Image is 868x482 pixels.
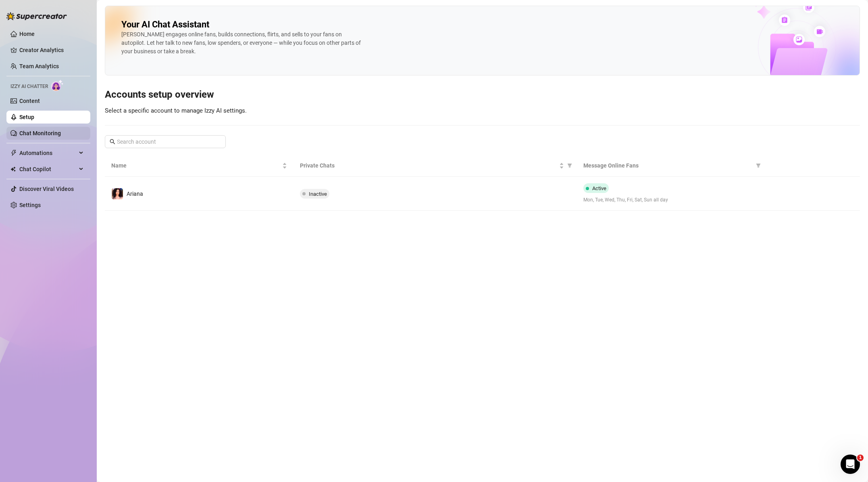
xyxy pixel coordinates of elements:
[19,114,34,120] a: Setup
[19,63,59,69] a: Team Analytics
[105,88,860,101] h3: Accounts setup overview
[566,159,574,172] span: filter
[112,188,123,199] img: Ariana
[117,137,214,146] input: Search account
[754,159,762,172] span: filter
[121,30,363,56] div: [PERSON_NAME] engages online fans, builds connections, flirts, and sells to your fans on autopilo...
[110,139,115,145] span: search
[19,186,74,192] a: Discover Viral Videos
[19,147,77,159] span: Automations
[6,12,67,20] img: logo-BBDzfeDw.svg
[19,98,40,104] a: Content
[756,163,761,168] span: filter
[19,202,41,208] a: Settings
[127,191,143,197] span: Ariana
[105,107,247,114] span: Select a specific account to manage Izzy AI settings.
[309,191,327,197] span: Inactive
[10,83,48,90] span: Izzy AI Chatter
[111,161,281,170] span: Name
[592,185,606,191] span: Active
[583,161,753,170] span: Message Online Fans
[105,155,293,177] th: Name
[841,455,860,474] iframe: Intercom live chat
[51,80,64,91] img: AI Chatter
[583,196,759,204] span: Mon, Tue, Wed, Thu, Fri, Sat, Sun all day
[19,130,61,136] a: Chat Monitoring
[857,455,864,461] span: 1
[10,150,17,156] span: thunderbolt
[567,163,572,168] span: filter
[19,31,35,37] a: Home
[19,44,84,57] a: Creator Analytics
[121,19,209,30] h2: Your AI Chat Assistant
[10,166,16,172] img: Chat Copilot
[300,161,557,170] span: Private Chats
[19,163,77,176] span: Chat Copilot
[293,155,577,177] th: Private Chats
